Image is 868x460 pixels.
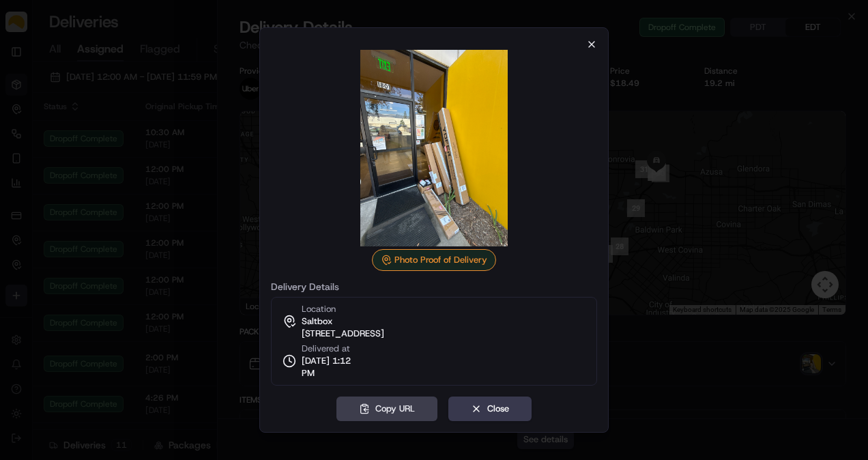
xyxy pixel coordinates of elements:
div: 💻 [115,306,126,317]
div: Photo Proof of Delivery [372,249,496,271]
span: Pylon [136,338,165,348]
a: 📗Knowledge Base [8,299,110,324]
span: • [113,248,118,259]
button: See all [212,174,248,190]
span: Location [302,303,336,315]
span: [STREET_ADDRESS] [302,328,384,340]
span: [DATE] 1:12 PM [302,355,364,379]
button: Close [448,397,532,421]
span: Saltbox [302,315,332,328]
span: Knowledge Base [27,304,104,318]
span: API Documentation [129,304,219,318]
img: Abdus Syed [14,235,35,257]
span: [DATE] [121,211,149,222]
div: We're available if you need us! [61,143,188,154]
img: Abdus Syed [14,198,35,220]
span: [PERSON_NAME] [42,211,111,222]
span: Delivered at [302,343,364,355]
button: Copy URL [336,397,437,421]
span: • [113,211,118,222]
button: Start new chat [232,134,248,150]
a: Powered byPylon [96,337,165,348]
p: Welcome 👋 [14,54,248,76]
img: 1736555255976-a54dd68f-1ca7-489b-9aae-adbdc363a1c4 [14,130,38,154]
div: 📗 [14,306,25,317]
label: Delivery Details [271,282,597,291]
div: Start new chat [61,130,224,143]
img: photo_proof_of_delivery image [336,50,532,246]
img: Nash [14,13,41,40]
input: Got a question? Start typing here... [35,87,246,102]
a: 💻API Documentation [110,299,225,324]
span: [PERSON_NAME] [42,248,111,259]
div: Past conversations [14,177,91,188]
img: 8571987876998_91fb9ceb93ad5c398215_72.jpg [29,130,53,154]
span: [DATE] [121,248,149,259]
